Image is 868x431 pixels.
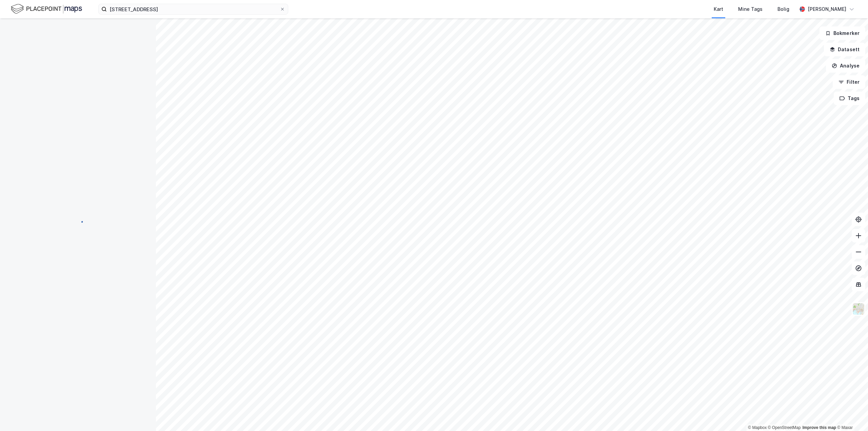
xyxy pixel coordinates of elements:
img: Z [852,302,865,315]
button: Filter [833,75,865,89]
iframe: Chat Widget [834,398,868,431]
button: Bokmerker [820,26,865,40]
div: Kart [714,5,723,13]
a: Improve this map [803,425,836,430]
button: Tags [834,92,865,105]
div: [PERSON_NAME] [808,5,846,13]
a: OpenStreetMap [768,425,801,430]
img: logo.f888ab2527a4732fd821a326f86c7f29.svg [11,3,82,15]
img: spinner.a6d8c91a73a9ac5275cf975e30b51cfb.svg [73,215,83,226]
input: Søk på adresse, matrikkel, gårdeiere, leietakere eller personer [107,4,280,14]
div: Bolig [777,5,789,13]
button: Analyse [826,59,865,73]
button: Datasett [824,43,865,56]
a: Mapbox [748,425,767,430]
div: Mine Tags [738,5,763,13]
